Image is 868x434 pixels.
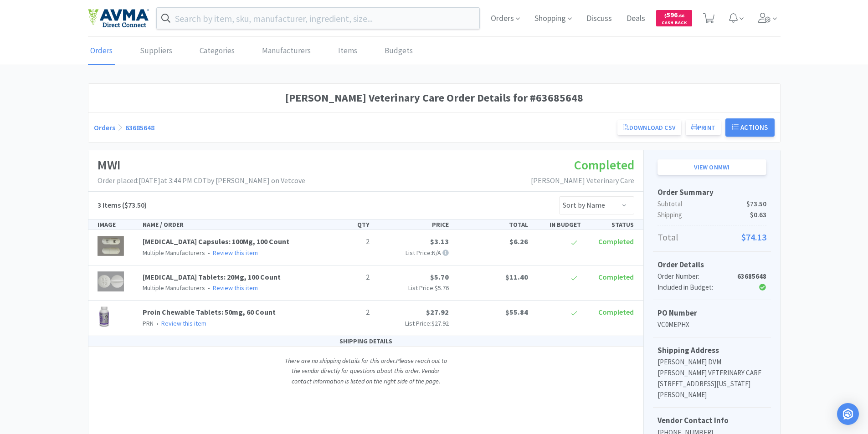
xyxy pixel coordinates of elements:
img: e4e33dab9f054f5782a47901c742baa9_102.png [88,9,149,28]
span: $27.92 [426,307,449,317]
div: Open Intercom Messenger [837,403,859,425]
p: 2 [324,236,370,248]
img: 609a09e61c544f2bb041484729df9224_393934.png [98,236,124,256]
div: SHIPPING DETAILS [88,336,643,347]
p: 2 [324,271,370,283]
span: Completed [598,272,634,281]
a: Orders [94,123,115,132]
p: 2 [324,306,370,318]
p: Subtotal [657,199,766,209]
a: $596.66Cash Back [656,6,692,31]
span: $73.50 [746,199,766,209]
span: $3.13 [430,237,449,246]
span: Cash Back [662,20,687,26]
span: • [206,284,211,292]
a: [MEDICAL_DATA] Tablets: 20Mg, 100 Count [143,272,281,281]
p: Total [657,230,766,245]
div: STATUS [585,220,637,230]
div: NAME / ORDER [139,220,320,230]
div: Order Number: [657,271,730,282]
a: Download CSV [617,120,681,135]
a: Review this item [213,284,258,292]
span: $5.76 [435,284,449,292]
div: IMAGE [94,220,139,230]
a: 63685648 [125,123,154,132]
h1: MWI [98,155,305,175]
span: $27.92 [431,319,449,327]
div: QTY [320,220,373,230]
img: 1f4d50462c07416aac8a57c15efb0255_692679.png [98,271,124,291]
span: Multiple Manufacturers [143,284,205,292]
h5: ($73.50) [98,199,147,211]
span: 596 [664,10,684,19]
p: List Price: N/A [377,248,449,258]
h5: Shipping Address [657,344,766,357]
div: PRICE [373,220,452,230]
span: • [206,249,211,257]
p: List Price: [377,318,449,328]
a: Orders [88,37,115,65]
span: Completed [598,307,634,317]
span: $ [664,13,667,19]
a: [MEDICAL_DATA] Capsules: 100Mg, 100 Count [143,237,289,246]
div: Included in Budget: [657,282,730,293]
a: Manufacturers [260,37,313,65]
h5: Order Summary [657,186,766,199]
span: $0.63 [750,209,766,220]
p: [PERSON_NAME] DVM [PERSON_NAME] VETERINARY CARE [STREET_ADDRESS][US_STATE][PERSON_NAME] [657,357,766,400]
a: Review this item [213,249,258,257]
span: Multiple Manufacturers [143,249,205,257]
a: Proin Chewable Tablets: 50mg, 60 Count [143,307,276,317]
h5: PO Number [657,307,766,319]
h1: [PERSON_NAME] Veterinary Care Order Details for #63685648 [94,89,775,107]
span: $11.40 [505,272,528,281]
p: VC0MEPHX [657,319,766,330]
a: Items [336,37,360,65]
span: • [155,319,160,327]
strong: 63685648 [737,272,766,281]
button: Print [686,120,721,135]
span: Completed [598,237,634,246]
span: $74.13 [741,230,766,245]
span: $55.84 [505,307,528,317]
div: IN BUDGET [532,220,585,230]
span: Completed [574,157,634,173]
a: Deals [623,15,649,23]
a: Review this item [161,319,206,327]
span: . 66 [678,13,684,19]
div: TOTAL [452,220,532,230]
p: [PERSON_NAME] Veterinary Care [531,175,634,187]
p: Order placed: [DATE] at 3:44 PM CDT by [PERSON_NAME] on Vetcove [98,175,305,187]
h5: Order Details [657,259,766,271]
a: View onMWI [657,159,766,175]
input: Search by item, sku, manufacturer, ingredient, size... [157,8,480,29]
a: Suppliers [138,37,175,65]
span: PRN [143,319,154,327]
h5: Vendor Contact Info [657,414,766,427]
p: Shipping [657,209,766,220]
p: List Price: [377,283,449,293]
button: Actions [725,118,775,137]
a: Categories [197,37,237,65]
span: $5.70 [430,272,449,281]
i: There are no shipping details for this order. Please reach out to the vendor directly for questio... [285,357,447,385]
img: dc22b2b93e92400c9c4da9878d6bf24f_149845.png [98,306,111,327]
a: Discuss [583,15,616,23]
span: $6.26 [509,237,528,246]
a: Budgets [382,37,415,65]
span: 3 Items [98,200,121,209]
